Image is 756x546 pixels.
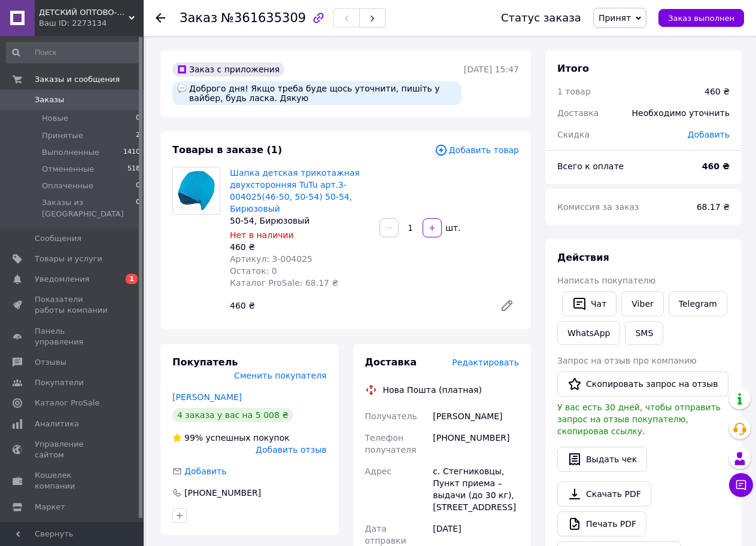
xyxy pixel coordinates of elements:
[557,202,639,212] span: Комиссия за заказ
[557,108,599,118] span: Доставка
[172,62,284,77] div: Заказ с приложения
[39,7,129,18] span: ДЕТСКИЙ ОПТОВО-РОЗНИЧНЫЙ ИНТЕРНЕТ-МАГАЗИН "TUTU"
[230,254,312,264] span: Артикул: 3-004025
[35,254,102,264] span: Товары и услуги
[365,433,417,455] span: Телефон получателя
[230,215,370,227] div: 50-54, Бирюзовый
[729,473,753,497] button: Чат с покупателем
[35,233,81,244] span: Сообщения
[668,14,734,23] span: Заказ выполнен
[126,274,138,284] span: 1
[184,433,203,443] span: 99%
[230,230,294,240] span: Нет в наличии
[557,252,609,263] span: Действия
[172,144,282,155] span: Товары в заказе (1)
[136,197,140,219] span: 0
[184,466,226,476] span: Добавить
[557,130,590,139] span: Скидка
[557,321,620,345] a: WhatsApp
[501,12,581,24] div: Статус заказа
[35,439,111,460] span: Управление сайтом
[365,411,417,421] span: Получатель
[35,294,111,316] span: Показатели работы компании
[35,74,120,85] span: Заказы и сообщения
[557,511,646,536] a: Печать PDF
[35,419,79,429] span: Аналитика
[557,356,697,365] span: Запрос на отзыв про компанию
[256,445,326,455] span: Добавить отзыв
[42,197,136,219] span: Заказы из [GEOGRAPHIC_DATA]
[172,408,293,422] div: 4 заказа у вас на 5 008 ₴
[136,113,140,124] span: 0
[136,181,140,191] span: 0
[464,65,519,74] time: [DATE] 15:47
[221,11,306,25] span: №361635309
[365,524,406,545] span: Дата отправки
[35,357,66,368] span: Отзывы
[688,130,730,139] span: Добавить
[557,63,589,74] span: Итого
[183,487,262,499] div: [PHONE_NUMBER]
[173,167,220,214] img: Шапка детская трикотажная двухсторонняя TuTu арт.3-004025(46-50, 50-54) 50-54, Бирюзовый
[39,18,144,29] div: Ваш ID: 2273134
[435,144,519,157] span: Добавить товар
[42,147,99,158] span: Выполненные
[562,291,617,316] button: Чат
[136,130,140,141] span: 2
[230,278,338,288] span: Каталог ProSale: 68.17 ₴
[35,274,89,285] span: Уведомления
[557,276,655,285] span: Написать покупателю
[658,9,744,27] button: Заказ выполнен
[430,460,521,518] div: с. Стегниковцы, Пункт приема – выдачи (до 30 кг), [STREET_ADDRESS]
[230,168,360,213] a: Шапка детская трикотажная двухсторонняя TuTu арт.3-004025(46-50, 50-54) 50-54, Бирюзовый
[42,113,68,124] span: Новые
[172,392,242,402] a: [PERSON_NAME]
[452,358,519,367] span: Редактировать
[430,405,521,427] div: [PERSON_NAME]
[625,100,737,126] div: Необходимо уточнить
[177,84,187,93] img: :speech_balloon:
[172,356,238,368] span: Покупатель
[557,402,721,436] span: У вас есть 30 дней, чтобы отправить запрос на отзыв покупателю, скопировав ссылку.
[35,94,64,105] span: Заказы
[35,502,65,513] span: Маркет
[42,130,83,141] span: Принятые
[127,164,140,175] span: 518
[599,13,631,23] span: Принят
[669,291,727,316] a: Telegram
[557,87,591,96] span: 1 товар
[35,326,111,347] span: Панель управления
[123,147,140,158] span: 1410
[172,81,462,105] div: Доброго дня! Якщо треба буде щось уточнити, пишіть у вайбер, будь ласка. Дякую
[430,427,521,460] div: [PHONE_NUMBER]
[380,384,485,396] div: Нова Пошта (платная)
[156,12,165,24] div: Вернуться назад
[234,371,326,380] span: Сменить покупателя
[443,222,462,234] div: шт.
[230,241,370,253] div: 460 ₴
[35,377,84,388] span: Покупатели
[702,161,730,171] b: 460 ₴
[172,432,290,444] div: успешных покупок
[625,321,663,345] button: SMS
[365,466,391,476] span: Адрес
[6,42,141,63] input: Поиск
[180,11,217,25] span: Заказ
[42,181,93,191] span: Оплаченные
[557,371,728,396] button: Скопировать запрос на отзыв
[365,356,417,368] span: Доставка
[697,202,730,212] span: 68.17 ₴
[495,294,519,318] a: Редактировать
[557,481,651,507] a: Скачать PDF
[35,398,99,408] span: Каталог ProSale
[35,470,111,492] span: Кошелек компании
[557,161,624,171] span: Всего к оплате
[621,291,663,316] a: Viber
[230,266,277,276] span: Остаток: 0
[42,164,94,175] span: Отмененные
[705,86,730,97] div: 460 ₴
[557,447,647,472] button: Выдать чек
[225,297,490,314] div: 460 ₴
